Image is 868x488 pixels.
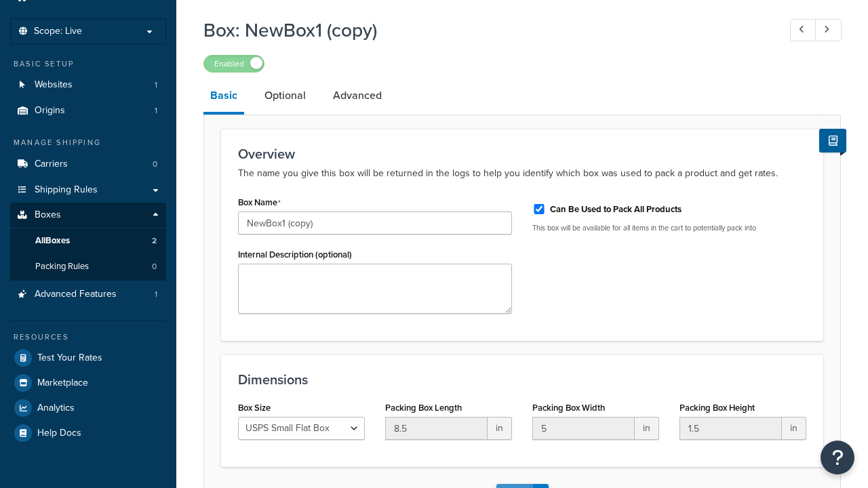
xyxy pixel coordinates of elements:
[10,203,166,228] a: Boxes
[35,79,73,91] span: Websites
[10,152,166,177] li: Carriers
[238,146,806,161] h3: Overview
[10,346,166,370] a: Test Your Rates
[10,152,166,177] a: Carriers0
[10,396,166,420] a: Analytics
[238,249,352,260] label: Internal Description (optional)
[35,209,61,221] span: Boxes
[10,203,166,280] li: Boxes
[238,403,271,413] label: Box Size
[782,417,806,440] span: in
[10,331,166,343] div: Resources
[35,289,117,300] span: Advanced Features
[815,19,842,41] a: Next Record
[10,178,166,203] a: Shipping Rules
[10,228,166,253] a: AllBoxes2
[326,79,389,112] a: Advanced
[238,197,281,208] label: Box Name
[10,371,166,395] a: Marketplace
[35,261,89,272] span: Packing Rules
[532,223,806,233] p: This box will be available for all items in the cart to potentially pack into
[10,282,166,307] li: Advanced Features
[10,73,166,98] a: Websites1
[203,17,765,43] h1: Box: NewBox1 (copy)
[10,254,166,279] a: Packing Rules0
[10,282,166,307] a: Advanced Features1
[152,235,157,247] span: 2
[10,254,166,279] li: Packing Rules
[37,378,88,389] span: Marketplace
[155,105,157,117] span: 1
[10,98,166,123] li: Origins
[488,417,512,440] span: in
[821,441,854,474] button: Open Resource Center
[550,203,682,216] label: Can Be Used to Pack All Products
[35,159,68,170] span: Carriers
[152,261,157,272] span: 0
[385,403,462,413] label: Packing Box Length
[10,73,166,98] li: Websites
[203,79,244,115] a: Basic
[37,403,75,414] span: Analytics
[819,129,846,152] button: Show Help Docs
[153,159,157,170] span: 0
[238,372,806,387] h3: Dimensions
[635,417,659,440] span: in
[155,289,157,300] span: 1
[532,403,605,413] label: Packing Box Width
[37,352,102,364] span: Test Your Rates
[10,98,166,123] a: Origins1
[679,403,755,413] label: Packing Box Height
[258,79,313,112] a: Optional
[10,58,166,70] div: Basic Setup
[10,137,166,148] div: Manage Shipping
[10,421,166,445] a: Help Docs
[790,19,816,41] a: Previous Record
[34,26,82,37] span: Scope: Live
[35,105,65,117] span: Origins
[37,428,81,439] span: Help Docs
[155,79,157,91] span: 1
[35,184,98,196] span: Shipping Rules
[238,165,806,182] p: The name you give this box will be returned in the logs to help you identify which box was used t...
[35,235,70,247] span: All Boxes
